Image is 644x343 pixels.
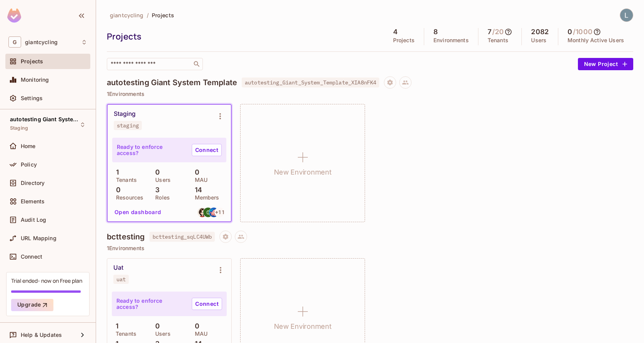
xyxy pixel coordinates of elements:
[531,28,549,36] h5: 2082
[107,245,633,251] p: 1 Environments
[384,80,396,87] span: Project settings
[620,9,633,21] img: Lau Charles
[21,180,45,186] span: Directory
[21,235,56,241] span: URL Mapping
[573,28,593,36] h5: / 1000
[117,144,186,156] p: Ready to enforce access?
[393,37,415,43] p: Projects
[21,198,45,204] span: Elements
[147,12,149,19] li: /
[21,95,43,101] span: Settings
[209,208,219,217] img: taco.chang@bahwancybertek.com
[21,217,46,223] span: Audit Log
[191,168,199,176] p: 0
[151,177,171,183] p: Users
[21,332,62,338] span: Help & Updates
[110,12,144,19] span: giantcycling
[192,298,222,310] a: Connect
[112,186,121,194] p: 0
[152,12,174,19] span: Projects
[212,109,228,124] button: Environment settings
[112,177,137,183] p: Tenants
[191,322,199,330] p: 0
[21,143,36,149] span: Home
[191,331,207,337] p: MAU
[488,28,491,36] h5: 7
[433,28,438,36] h5: 8
[113,264,123,272] div: Uat
[433,37,469,43] p: Environments
[274,321,332,332] h1: New Environment
[111,206,164,218] button: Open dashboard
[116,298,186,310] p: Ready to enforce access?
[151,195,170,201] p: Roles
[568,28,572,36] h5: 0
[11,277,82,284] div: Trial ended- now on Free plan
[107,91,633,97] p: 1 Environments
[578,58,633,70] button: New Project
[21,162,37,168] span: Policy
[488,37,508,43] p: Tenants
[151,186,159,194] p: 3
[192,144,222,156] a: Connect
[21,58,43,64] span: Projects
[112,331,136,337] p: Tenants
[112,168,119,176] p: 1
[8,36,21,48] span: G
[215,209,224,215] span: + 11
[114,110,136,118] div: Staging
[219,234,232,242] span: Project settings
[568,37,624,43] p: Monthly Active Users
[191,195,219,201] p: Members
[10,125,28,131] span: Staging
[112,195,143,201] p: Resources
[198,208,207,217] img: Dylan.tsai@bahwancybertek.com
[203,208,213,217] img: jonathan.chang@bahwancybertek.com
[274,167,332,178] h1: New Environment
[191,186,202,194] p: 14
[107,232,145,241] h4: bcttesting
[151,331,171,337] p: Users
[393,28,398,36] h5: 4
[107,78,237,87] h4: autotesting Giant System Template
[117,122,139,129] div: staging
[151,168,160,176] p: 0
[149,232,215,242] span: bcttesting_sqLC4UWb
[10,116,79,122] span: autotesting Giant System Template
[531,37,546,43] p: Users
[7,8,21,23] img: SReyMgAAAABJRU5ErkJggg==
[213,262,228,278] button: Environment settings
[21,254,42,260] span: Connect
[25,39,58,45] span: Workspace: giantcycling
[112,322,118,330] p: 1
[116,276,126,282] div: uat
[11,299,53,311] button: Upgrade
[492,28,504,36] h5: / 20
[242,78,379,87] span: autotesting_Giant_System_Template_XIA8nFK4
[21,77,49,83] span: Monitoring
[107,31,380,42] div: Projects
[191,177,207,183] p: MAU
[151,322,160,330] p: 0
